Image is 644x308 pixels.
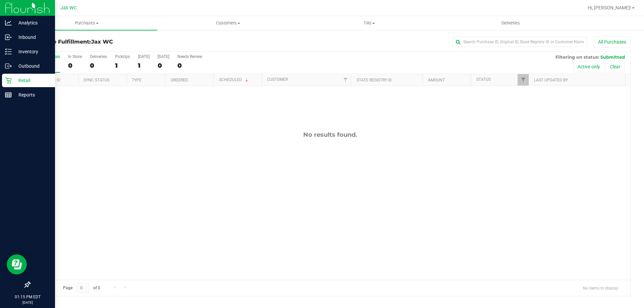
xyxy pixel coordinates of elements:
[171,78,188,82] a: Ordered
[12,33,52,41] p: Inbound
[7,254,27,274] iframe: Resource center
[5,34,12,41] inline-svg: Inbound
[84,78,109,82] a: Sync Status
[158,62,169,69] div: 0
[138,54,150,59] div: [DATE]
[299,16,440,30] a: Tills
[12,62,52,70] p: Outbound
[115,54,130,59] div: PickUps
[12,76,52,84] p: Retail
[588,5,631,10] span: Hi, [PERSON_NAME]!
[594,36,631,48] button: All Purchases
[138,62,150,69] div: 1
[157,16,299,30] a: Customers
[5,63,12,69] inline-svg: Outbound
[555,54,599,60] span: Filtering on status:
[68,62,82,69] div: 0
[16,20,157,26] span: Purchases
[12,91,52,99] p: Reports
[60,5,77,11] span: Jax WC
[158,20,298,26] span: Customers
[177,54,202,59] div: Needs Review
[605,61,625,72] button: Clear
[57,283,106,293] span: Page of 0
[5,48,12,55] inline-svg: Inventory
[30,131,630,138] div: No results found.
[578,283,624,293] span: No items to display
[158,54,169,59] div: [DATE]
[3,300,52,305] p: [DATE]
[177,62,202,69] div: 0
[12,48,52,56] p: Inventory
[219,77,250,82] a: Scheduled
[428,78,445,82] a: Amount
[440,16,581,30] a: Deliveries
[132,78,142,82] a: Type
[5,19,12,26] inline-svg: Analytics
[357,78,392,82] a: State Registry ID
[492,20,529,26] span: Deliveries
[115,62,130,69] div: 1
[600,54,625,60] span: Submitted
[5,77,12,84] inline-svg: Retail
[12,19,52,27] p: Analytics
[476,77,491,82] a: Status
[90,54,107,59] div: Deliveries
[16,16,157,30] a: Purchases
[3,294,52,300] p: 01:15 PM EDT
[267,77,288,82] a: Customer
[68,54,82,59] div: In Store
[299,20,439,26] span: Tills
[453,37,587,47] input: Search Purchase ID, Original ID, State Registry ID or Customer Name...
[340,74,351,85] a: Filter
[534,78,568,82] a: Last Updated By
[30,39,230,45] h3: Purchase Fulfillment:
[573,61,604,72] button: Active only
[90,62,107,69] div: 0
[5,91,12,98] inline-svg: Reports
[91,39,113,45] span: Jax WC
[518,74,529,85] a: Filter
